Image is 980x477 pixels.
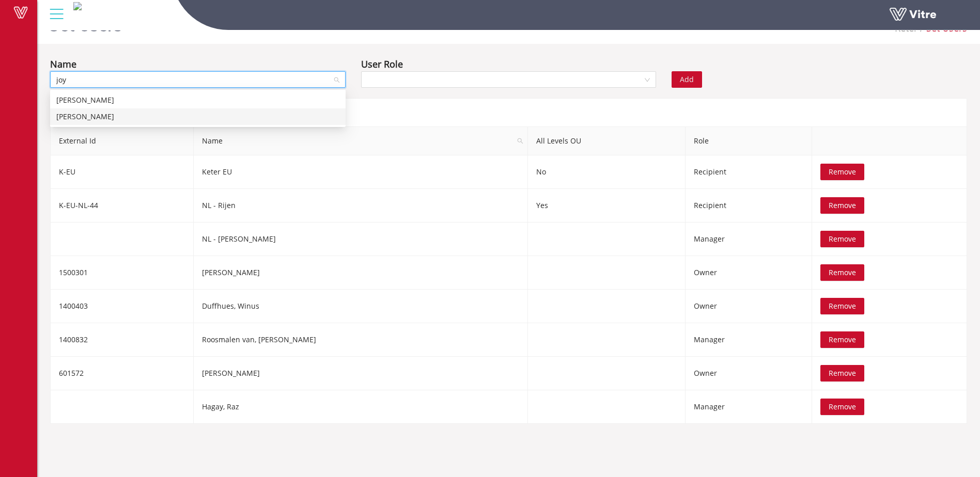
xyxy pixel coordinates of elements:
[194,390,527,424] td: Hagay, Raz
[829,166,856,178] span: Remove
[517,138,523,144] span: search
[694,267,717,277] span: Owner
[56,94,339,106] div: [PERSON_NAME]
[820,399,864,415] button: Remove
[59,267,88,277] span: 1500301
[59,335,88,344] span: 1400832
[820,331,864,348] button: Remove
[59,167,75,177] span: K-EU
[56,111,339,122] div: [PERSON_NAME]
[694,335,725,344] span: Manager
[361,57,403,71] div: User Role
[59,200,98,210] span: K-EU-NL-44
[829,334,856,345] span: Remove
[820,365,864,381] button: Remove
[829,267,856,278] span: Remove
[194,357,527,390] td: [PERSON_NAME]
[694,402,725,411] span: Manager
[694,234,725,244] span: Manager
[194,256,527,290] td: [PERSON_NAME]
[51,127,194,155] th: External Id
[194,189,527,222] td: NL - Rijen
[820,298,864,314] button: Remove
[820,264,864,281] button: Remove
[829,233,856,245] span: Remove
[50,98,967,126] div: Form users
[820,231,864,247] button: Remove
[59,301,88,311] span: 1400403
[194,222,527,256] td: NL - [PERSON_NAME]
[820,164,864,180] button: Remove
[829,200,856,211] span: Remove
[694,368,717,378] span: Owner
[528,127,686,155] th: All Levels OU
[73,2,82,10] img: 89a1e879-483e-4009-bea7-dbfb47cfb1c8.jpg
[513,127,527,155] span: search
[694,301,717,311] span: Owner
[694,200,726,210] span: Recipient
[820,197,864,214] button: Remove
[829,368,856,379] span: Remove
[50,108,346,125] div: Diepstraten, Joy
[194,290,527,323] td: Duffhues, Winus
[694,167,726,177] span: Recipient
[829,401,856,412] span: Remove
[528,155,686,189] td: No
[59,368,84,378] span: 601572
[829,300,856,312] span: Remove
[672,71,702,88] button: Add
[194,155,527,189] td: Keter EU
[686,127,812,155] th: Role
[194,127,527,155] span: Name
[50,92,346,108] div: Philip Joyce
[528,189,686,222] td: Yes
[50,57,76,71] div: Name
[194,323,527,357] td: Roosmalen van, [PERSON_NAME]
